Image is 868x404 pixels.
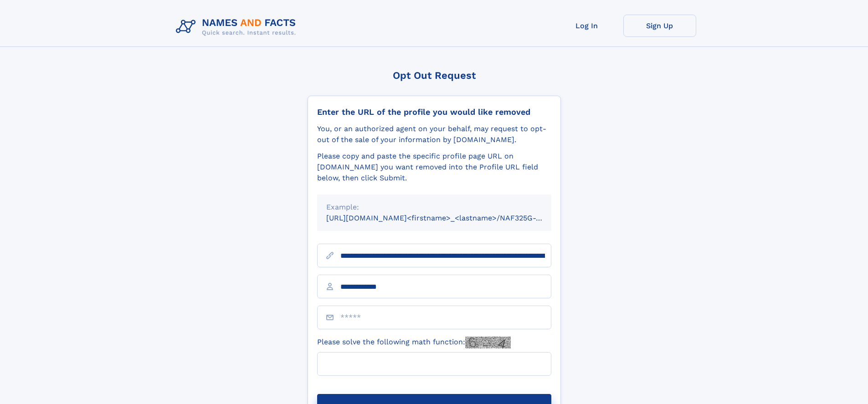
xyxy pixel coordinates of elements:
a: Log In [550,15,623,37]
label: Please solve the following math function: [317,337,511,348]
div: Enter the URL of the profile you would like removed [317,107,551,117]
div: Please copy and paste the specific profile page URL on [DOMAIN_NAME] you want removed into the Pr... [317,151,551,184]
div: Example: [326,202,542,213]
div: Opt Out Request [308,70,561,81]
small: [URL][DOMAIN_NAME]<firstname>_<lastname>/NAF325G-xxxxxxxx [326,214,569,222]
a: Sign Up [623,15,696,37]
div: You, or an authorized agent on your behalf, may request to opt-out of the sale of your informatio... [317,123,551,145]
img: Logo Names and Facts [172,15,303,39]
